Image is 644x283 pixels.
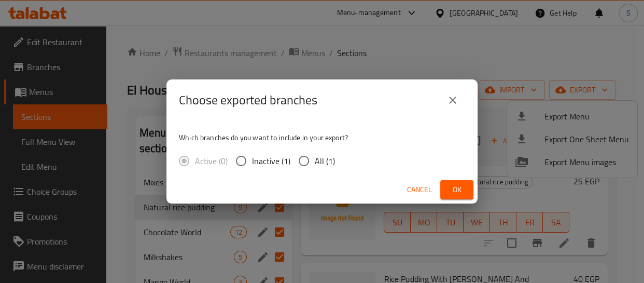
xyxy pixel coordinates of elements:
[179,92,317,109] h2: Choose exported branches
[315,155,335,167] span: All (1)
[440,88,465,113] button: close
[403,180,436,199] button: Cancel
[407,183,432,196] span: Cancel
[440,180,473,199] button: Ok
[179,132,465,143] p: Which branches do you want to include in your export?
[195,155,228,167] span: Active (0)
[252,155,290,167] span: Inactive (1)
[449,183,465,196] span: Ok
